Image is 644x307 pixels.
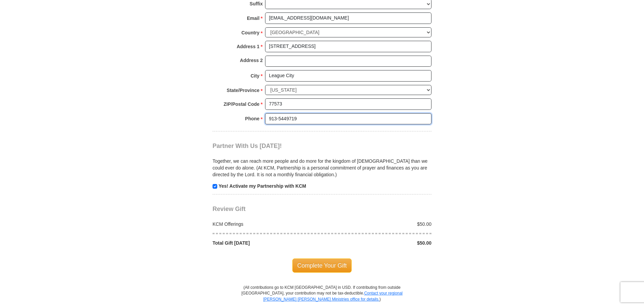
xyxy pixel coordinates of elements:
strong: Email [247,13,259,23]
div: KCM Offerings [209,221,322,227]
a: Contact your regional [PERSON_NAME] [PERSON_NAME] Ministries office for details. [263,291,402,301]
span: Review Gift [213,206,246,212]
strong: Address 2 [240,56,263,65]
span: Complete Your Gift [292,258,352,273]
strong: Address 1 [237,42,260,51]
strong: City [251,71,259,81]
p: Together, we can reach more people and do more for the kingdom of [DEMOGRAPHIC_DATA] than we coul... [213,158,431,178]
strong: Phone [245,114,260,123]
div: Total Gift [DATE] [209,240,322,246]
span: Partner With Us [DATE]! [213,143,282,149]
strong: Country [241,28,260,37]
strong: Yes! Activate my Partnership with KCM [219,183,306,189]
strong: State/Province [227,86,259,95]
div: $50.00 [322,221,435,227]
strong: ZIP/Postal Code [224,99,260,109]
div: $50.00 [322,240,435,246]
